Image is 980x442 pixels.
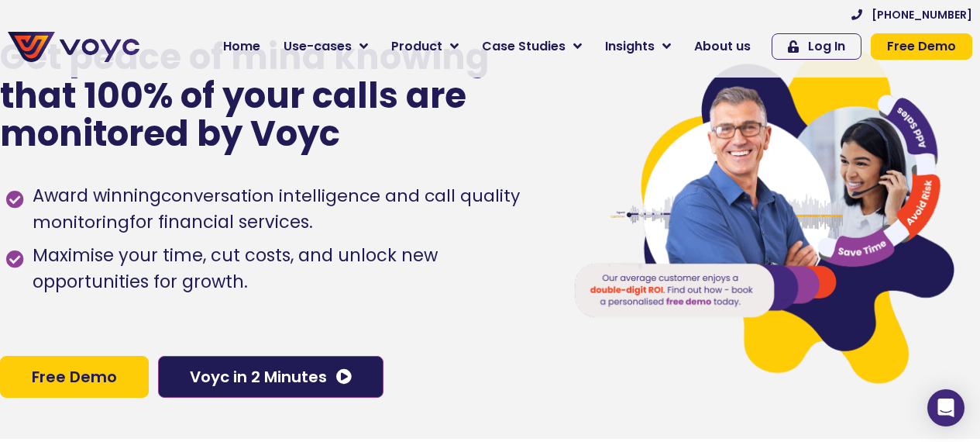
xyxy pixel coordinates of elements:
[871,33,972,60] a: Free Demo
[470,31,593,62] a: Case Studies
[32,369,117,385] span: Free Demo
[33,184,520,234] h1: conversation intelligence and call quality monitoring
[808,40,845,53] span: Log In
[391,37,442,56] span: Product
[380,31,470,62] a: Product
[694,37,751,56] span: About us
[158,356,383,398] a: Voyc in 2 Minutes
[223,37,260,56] span: Home
[927,389,965,426] div: Open Intercom Messenger
[851,9,972,20] a: [PHONE_NUMBER]
[272,31,380,62] a: Use-cases
[190,369,327,385] span: Voyc in 2 Minutes
[482,37,566,56] span: Case Studies
[605,37,655,56] span: Insights
[683,31,762,62] a: About us
[8,32,139,62] img: voyc-full-logo
[772,33,861,60] a: Log In
[29,243,543,295] span: Maximise your time, cut costs, and unlock new opportunities for growth.
[29,183,543,236] span: Award winning for financial services.
[284,37,352,56] span: Use-cases
[872,9,972,20] span: [PHONE_NUMBER]
[887,40,956,53] span: Free Demo
[211,31,272,62] a: Home
[593,31,683,62] a: Insights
